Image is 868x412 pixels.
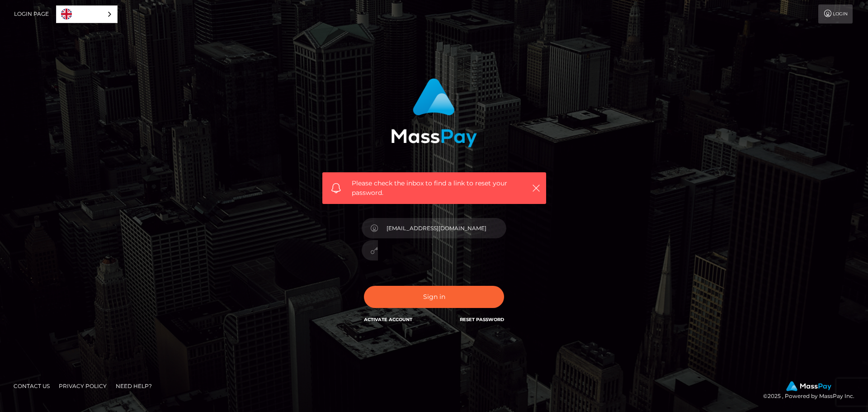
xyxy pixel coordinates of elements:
a: Privacy Policy [55,379,110,393]
input: E-mail... [378,218,506,238]
img: MassPay [786,381,831,391]
a: Login Page [14,5,49,24]
aside: Language selected: English [56,5,118,23]
a: Login [818,5,853,24]
span: Please check the inbox to find a link to reset your password. [352,179,517,198]
div: © 2025 , Powered by MassPay Inc. [763,381,861,401]
a: Need Help? [112,379,156,393]
a: Reset Password [460,317,504,322]
div: Language [56,5,118,23]
img: MassPay Login [391,78,477,147]
button: Sign in [364,286,504,308]
a: English [57,6,117,23]
a: Activate Account [364,317,412,322]
a: Contact Us [10,379,53,393]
